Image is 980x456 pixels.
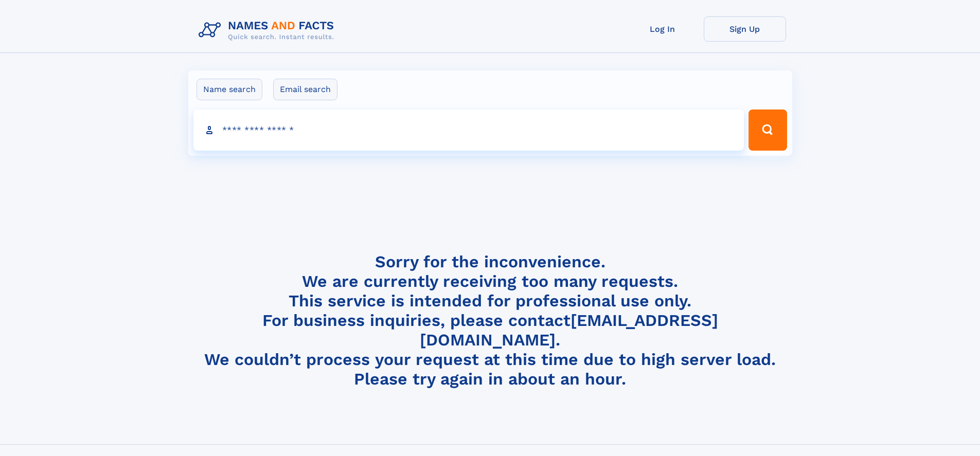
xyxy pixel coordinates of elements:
[197,79,262,100] label: Name search
[621,16,704,42] a: Log In
[193,110,744,151] input: search input
[194,252,786,389] h4: Sorry for the inconvenience. We are currently receiving too many requests. This service is intend...
[420,311,718,350] a: [EMAIL_ADDRESS][DOMAIN_NAME]
[749,110,787,151] button: Search Button
[273,79,337,100] label: Email search
[194,16,343,44] img: Logo Names and Facts
[704,16,786,42] a: Sign Up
